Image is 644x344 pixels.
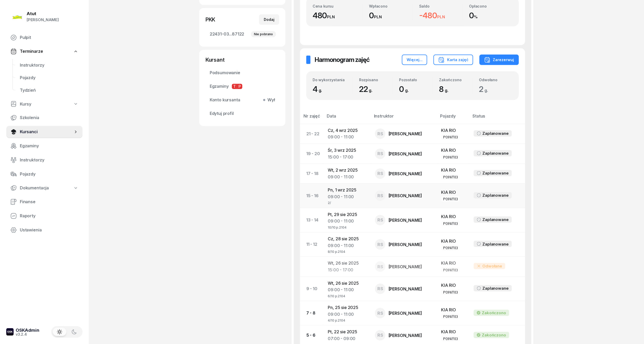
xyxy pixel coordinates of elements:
div: Zaplanowane [483,130,509,137]
span: RS [377,287,383,291]
a: Instruktorzy [16,59,83,72]
img: logo-xs-dark@2x.png [6,328,14,336]
div: KIA RIO [441,307,465,313]
div: Odwołane [474,263,506,269]
div: Atut [27,11,59,16]
div: 15:00 - 17:00 [328,154,367,161]
div: -480 [419,11,463,20]
div: [PERSON_NAME] [27,16,59,23]
div: Nie pobrano [251,31,276,37]
div: [PERSON_NAME] [389,311,422,315]
small: g. [445,88,448,93]
span: 22 [359,84,375,94]
a: Raporty [6,210,83,222]
small: g. [405,88,409,93]
div: PO9AY03 [443,314,458,319]
button: Karta zajęć [434,55,473,65]
div: 8/10 p.2104 [328,249,367,253]
th: Instruktor [371,113,437,124]
td: 17 - 18 [300,164,324,184]
span: 22431-03...87122 [210,31,275,38]
div: KIA RIO [441,189,465,196]
small: PLN [437,14,445,19]
div: Saldo [419,4,463,8]
div: KIA RIO [441,238,465,245]
div: KIA RIO [441,329,465,335]
span: Konto kursanta [210,97,275,103]
td: Wt, 2 wrz 2025 [324,164,371,184]
div: [PERSON_NAME] [389,333,422,337]
span: Pulpit [20,34,78,41]
a: Ustawienia [6,224,83,236]
div: KIA RIO [441,213,465,220]
a: Pojazdy [6,168,83,180]
div: 0 [469,11,513,20]
div: Zaplanowane [483,192,509,199]
div: Odwołano [479,78,513,82]
div: OSKAdmin [16,328,39,333]
a: Szkolenia [6,112,83,124]
div: 09:00 - 11:00 [328,134,367,141]
span: RS [377,333,383,337]
span: Terminarze [20,48,43,55]
div: Wpłacono [369,4,413,8]
span: P [237,84,242,89]
td: Cz, 4 wrz 2025 [324,124,371,144]
div: Zarezerwuj [484,57,514,63]
span: Instruktorzy [20,157,78,164]
div: Rozpisano [359,78,393,82]
div: Dodaj [264,16,274,23]
div: Cena kursu [313,4,363,8]
th: Data [324,113,371,124]
small: PLN [374,14,382,19]
div: PO9AY03 [443,336,458,341]
button: Więcej... [402,55,427,65]
a: 22431-03...87122Nie pobrano [206,28,279,40]
td: 9 - 10 [300,277,324,301]
a: Edytuj profil [206,107,279,120]
div: PO9AY03 [443,246,458,250]
span: Wył [265,97,275,103]
small: PLN [327,14,335,19]
a: Finanse [6,196,83,208]
a: Dokumentacja [6,182,83,194]
div: [PERSON_NAME] [389,132,422,136]
div: PO9AY03 [443,155,458,159]
span: RS [377,171,383,176]
div: Zakończono [482,332,506,339]
div: Więcej... [407,57,423,63]
h2: Harmonogram zajęć [315,56,370,64]
div: 0 [369,11,413,20]
span: RS [377,265,383,269]
span: RS [377,311,383,316]
a: Konto kursantaWył [206,94,279,106]
td: 21 - 22 [300,124,324,144]
div: Zaplanowane [483,216,509,223]
div: [PERSON_NAME] [389,287,422,291]
div: Zaplanowane [483,285,509,292]
div: PO9AY03 [443,175,458,179]
span: Finanse [20,199,78,205]
div: [PERSON_NAME] [389,265,422,269]
a: Kursanci [6,126,83,138]
span: 4 [313,84,325,94]
span: Kursy [20,101,31,108]
span: Pojazdy [20,171,78,178]
a: Tydzień [16,84,83,97]
div: 10/10 p.2104 [328,225,367,229]
div: Zakończono [439,78,473,82]
div: PKK [206,16,215,23]
div: 07:00 - 09:00 [328,335,367,342]
a: Egzaminy [6,140,83,152]
small: % [474,14,478,19]
div: 09:00 - 11:00 [328,194,367,200]
span: Kursanci [20,129,73,135]
div: KIA RIO [441,167,465,174]
div: KIA RIO [441,282,465,289]
td: Wt, 26 sie 2025 [324,257,371,277]
div: PO9AY03 [443,221,458,226]
div: 2/ [328,200,367,205]
div: Opłacono [469,4,513,8]
div: [PERSON_NAME] [389,172,422,176]
span: Tydzień [20,87,78,94]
